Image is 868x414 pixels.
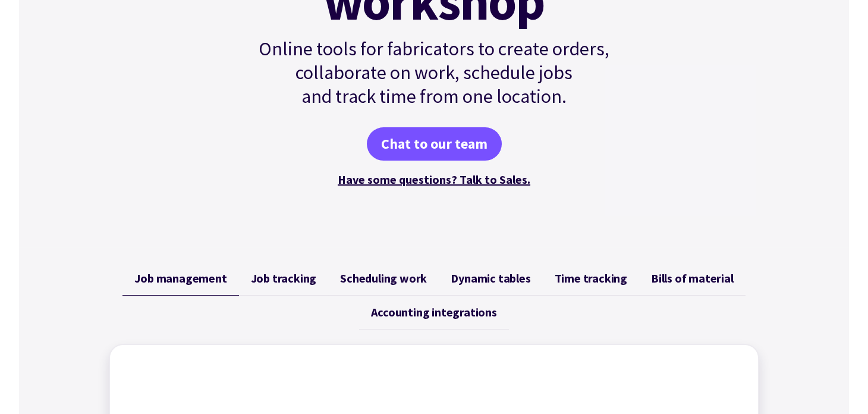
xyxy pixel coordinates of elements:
[555,271,627,286] span: Time tracking
[367,127,502,161] a: Chat to our team
[251,271,317,286] span: Job tracking
[233,37,635,108] p: Online tools for fabricators to create orders, collaborate on work, schedule jobs and track time ...
[651,271,734,286] span: Bills of material
[665,286,868,414] iframe: Chat Widget
[338,172,530,187] a: Have some questions? Talk to Sales.
[340,271,427,286] span: Scheduling work
[451,271,530,286] span: Dynamic tables
[371,305,496,319] span: Accounting integrations
[134,271,227,286] span: Job management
